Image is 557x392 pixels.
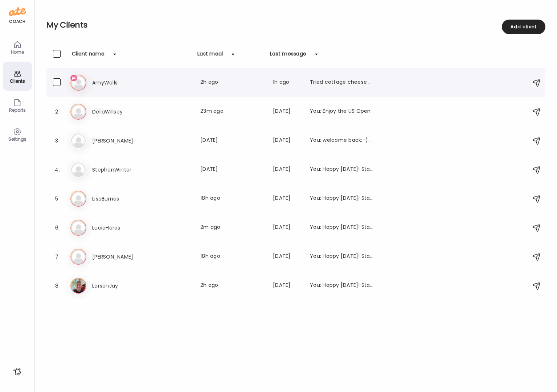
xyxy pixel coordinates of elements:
[92,194,156,203] h3: LisaBurnes
[92,136,156,145] h3: [PERSON_NAME]
[92,165,156,174] h3: StephenWinter
[92,107,156,116] h3: DeliaWillsey
[273,252,301,261] div: [DATE]
[310,165,374,174] div: You: Happy [DATE]! Stay on path this weekend with movement, hydration and think about the 80/20 r...
[9,18,25,25] div: coach
[310,194,374,203] div: You: Happy [DATE]! Stay on path this weekend with movement, hydration and think about the 80/20 r...
[310,223,374,232] div: You: Happy [DATE]! Stay on path this weekend with movement, hydration and think about the 80/20 r...
[4,79,30,83] div: Clients
[92,281,156,290] h3: LarsenJay
[310,136,374,145] div: You: welcome back:-) I think it would be a great idea to revisit and maybe update your goals for ...
[273,165,301,174] div: [DATE]
[502,20,545,34] div: Add client
[92,252,156,261] h3: [PERSON_NAME]
[273,194,301,203] div: [DATE]
[273,107,301,116] div: [DATE]
[53,281,62,290] div: 8.
[4,137,30,141] div: Settings
[197,50,223,62] div: Last meal
[273,223,301,232] div: [DATE]
[53,223,62,232] div: 6.
[273,136,301,145] div: [DATE]
[273,78,301,87] div: 1h ago
[310,281,374,290] div: You: Happy [DATE]! Stay on path this weekend with movement, hydration and think about the 80/20 r...
[92,78,156,87] h3: AmyWells
[53,107,62,116] div: 2.
[200,252,264,261] div: 18h ago
[72,50,105,62] div: Client name
[53,165,62,174] div: 4.
[53,136,62,145] div: 3.
[53,252,62,261] div: 7.
[270,50,306,62] div: Last message
[200,136,264,145] div: [DATE]
[200,281,264,290] div: 2h ago
[200,165,264,174] div: [DATE]
[4,50,30,54] div: Home
[200,107,264,116] div: 23m ago
[4,108,30,112] div: Reports
[92,223,156,232] h3: LuciaHeros
[200,194,264,203] div: 18h ago
[53,194,62,203] div: 5.
[200,78,264,87] div: 2h ago
[46,20,545,30] h2: My Clients
[310,78,374,87] div: Tried cottage cheese 🤢 ended up adding a lot of berries. Would lactose free Fage yogurt work- 17g...
[200,223,264,232] div: 2m ago
[273,281,301,290] div: [DATE]
[310,107,374,116] div: You: Enjoy the US Open
[310,252,374,261] div: You: Happy [DATE]! Stay on path this weekend with movement, hydration and think about the 80/20 r...
[9,6,26,17] img: ate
